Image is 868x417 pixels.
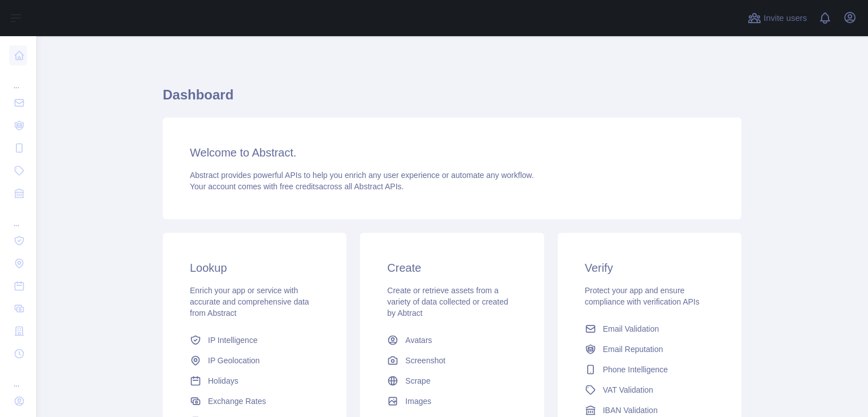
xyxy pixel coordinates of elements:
h1: Dashboard [163,86,741,113]
a: Avatars [383,330,521,350]
button: Invite users [745,9,809,27]
span: IP Geolocation [208,355,260,366]
a: Screenshot [383,350,521,371]
a: Scrape [383,371,521,391]
a: IP Geolocation [185,350,324,371]
div: ... [9,206,27,228]
span: Email Validation [603,323,659,335]
a: Images [383,391,521,411]
h3: Lookup [190,260,319,276]
span: Email Reputation [603,344,663,355]
span: Invite users [763,12,807,25]
span: Scrape [405,375,430,386]
h3: Create [387,260,517,276]
span: Enrich your app or service with accurate and comprehensive data from Abstract [190,286,309,318]
div: ... [9,366,27,389]
span: Images [405,396,431,407]
span: Protect your app and ensure compliance with verification APIs [585,286,700,306]
h3: Verify [585,260,714,276]
span: VAT Validation [603,384,653,396]
span: free credits [280,182,319,191]
span: Avatars [405,335,432,346]
a: Email Validation [580,319,719,339]
span: Your account comes with across all Abstract APIs. [190,182,403,191]
a: VAT Validation [580,380,719,400]
span: Holidays [208,375,238,386]
a: IP Intelligence [185,330,324,350]
span: IP Intelligence [208,335,258,346]
a: Phone Intelligence [580,359,719,380]
span: Create or retrieve assets from a variety of data collected or created by Abtract [387,286,508,318]
span: Abstract provides powerful APIs to help you enrich any user experience or automate any workflow. [190,171,534,180]
div: ... [9,68,27,90]
span: Phone Intelligence [603,364,668,375]
a: Exchange Rates [185,391,324,411]
h3: Welcome to Abstract. [190,145,714,160]
a: Holidays [185,371,324,391]
span: IBAN Validation [603,405,658,416]
span: Screenshot [405,355,445,366]
a: Email Reputation [580,339,719,359]
span: Exchange Rates [208,396,266,407]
